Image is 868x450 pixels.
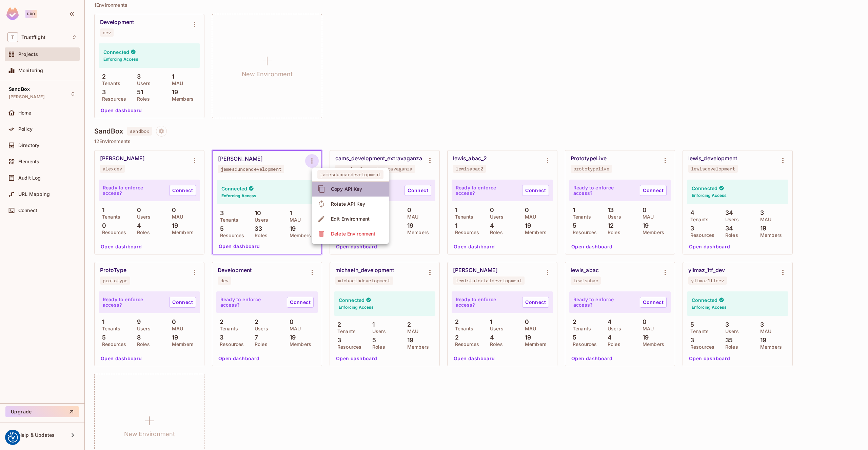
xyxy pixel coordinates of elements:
[331,216,370,222] div: Edit Environment
[331,186,362,192] div: Copy API Key
[8,432,18,443] img: Revisit consent button
[331,230,375,237] div: Delete Environment
[317,170,383,179] span: jamesduncandevelopment
[331,201,365,207] div: Rotate API Key
[8,432,18,443] button: Consent Preferences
